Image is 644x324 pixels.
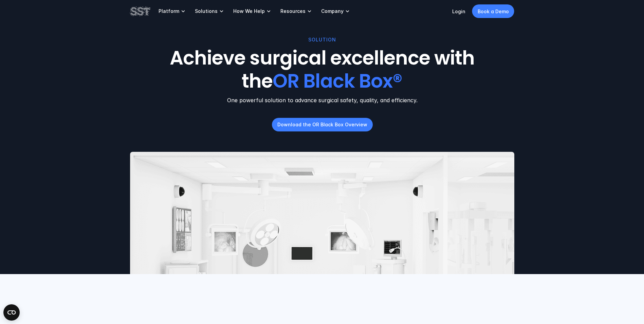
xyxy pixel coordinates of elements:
[157,47,487,92] h1: Achieve surgical excellence with the
[478,8,509,15] p: Book a Demo
[272,118,372,131] a: Download the OR Black Box Overview
[130,96,514,104] p: One powerful solution to advance surgical safety, quality, and efficiency.
[233,8,265,14] p: How We Help
[273,68,402,94] span: OR Black Box®
[159,8,179,14] p: Platform
[130,5,150,17] img: SST logo
[195,8,218,14] p: Solutions
[472,4,514,18] a: Book a Demo
[280,8,306,14] p: Resources
[3,304,20,321] button: Open CMP widget
[452,8,465,14] a: Login
[321,8,344,14] p: Company
[277,121,367,128] p: Download the OR Black Box Overview
[308,36,336,43] p: SOLUTION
